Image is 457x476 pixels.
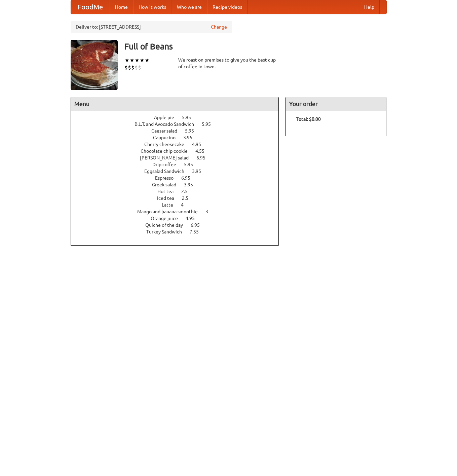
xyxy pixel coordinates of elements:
li: $ [128,64,131,71]
span: Espresso [155,175,180,181]
span: 4.95 [192,142,208,147]
span: B.L.T. and Avocado Sandwich [135,121,201,127]
a: Greek salad 3.95 [152,182,205,187]
span: 3.95 [183,135,199,140]
li: ★ [135,57,140,64]
li: ★ [129,57,135,64]
span: Mango and banana smoothie [137,209,204,214]
span: 7.55 [190,229,205,234]
span: Latte [162,202,180,208]
li: ★ [140,57,145,64]
li: $ [124,64,128,71]
a: [PERSON_NAME] salad 6.95 [140,155,218,160]
li: $ [135,64,138,71]
span: Iced tea [157,195,181,201]
span: Turkey Sandwich [146,229,189,234]
a: Turkey Sandwich 7.55 [146,229,211,234]
li: ★ [145,57,150,64]
span: Caesar salad [151,128,184,134]
h4: Menu [71,97,279,111]
a: Eggsalad Sandwich 3.95 [144,169,214,174]
span: 5.95 [182,115,198,120]
span: 3 [205,209,215,214]
a: Home [110,0,133,14]
a: Caesar salad 5.95 [151,128,206,134]
span: Apple pie [154,115,181,120]
span: Chocolate chip cookie [141,148,194,154]
a: Iced tea 2.5 [157,195,201,201]
span: Drip coffee [152,162,183,167]
span: 2.5 [182,195,195,201]
span: 5.95 [202,121,218,127]
a: Change [211,24,227,30]
span: 3.95 [192,169,208,174]
a: Cappucino 3.95 [153,135,205,140]
span: 6.95 [191,222,206,228]
span: 4 [181,202,190,208]
a: Mango and banana smoothie 3 [137,209,221,214]
b: Total: $0.00 [296,116,321,122]
span: [PERSON_NAME] salad [140,155,195,160]
span: Hot tea [157,189,180,194]
span: 5.95 [184,162,200,167]
div: We roast on premises to give you the best cup of coffee in town. [178,57,279,70]
li: ★ [124,57,129,64]
a: Hot tea 2.5 [157,189,200,194]
span: Cappucino [153,135,182,140]
h3: Full of Beans [124,40,387,53]
li: $ [138,64,141,71]
a: How it works [133,0,172,14]
a: Espresso 6.95 [155,175,203,181]
span: Orange juice [151,216,185,221]
a: Latte 4 [162,202,196,208]
a: B.L.T. and Avocado Sandwich 5.95 [135,121,223,127]
a: Orange juice 4.95 [151,216,207,221]
a: Help [359,0,380,14]
a: Chocolate chip cookie 4.55 [141,148,217,154]
span: Eggsalad Sandwich [144,169,191,174]
span: 6.95 [196,155,212,160]
span: 2.5 [181,189,194,194]
a: Apple pie 5.95 [154,115,203,120]
a: Recipe videos [207,0,247,14]
span: 4.55 [195,148,211,154]
span: Quiche of the day [145,222,190,228]
span: Cherry cheesecake [144,142,191,147]
li: $ [131,64,135,71]
a: Quiche of the day 6.95 [145,222,212,228]
span: 5.95 [185,128,201,134]
div: Deliver to: [STREET_ADDRESS] [71,21,232,33]
span: Greek salad [152,182,183,187]
span: 6.95 [181,175,197,181]
a: FoodMe [71,0,110,14]
a: Who we are [172,0,207,14]
a: Cherry cheesecake 4.95 [144,142,214,147]
span: 4.95 [186,216,201,221]
h4: Your order [286,97,386,111]
span: 3.95 [184,182,200,187]
img: angular.jpg [71,40,118,90]
a: Drip coffee 5.95 [152,162,205,167]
